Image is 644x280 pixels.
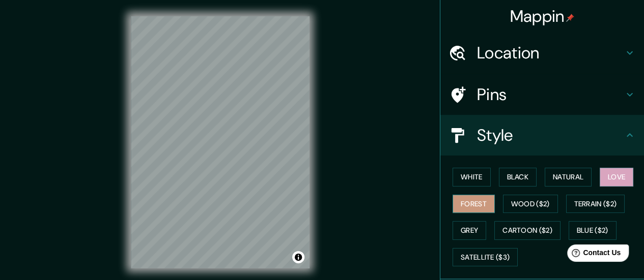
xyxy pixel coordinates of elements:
[569,221,617,240] button: Blue ($2)
[477,43,624,63] h4: Location
[566,14,574,22] img: pin-icon.png
[477,84,624,105] h4: Pins
[494,221,561,240] button: Cartoon ($2)
[566,195,625,213] button: Terrain ($2)
[477,125,624,145] h4: Style
[453,168,491,186] button: White
[553,240,633,269] iframe: Help widget launcher
[453,195,495,213] button: Forest
[499,168,537,186] button: Black
[510,6,575,26] h4: Mappin
[131,16,310,268] canvas: Map
[440,33,644,73] div: Location
[453,221,486,240] button: Grey
[440,74,644,115] div: Pins
[453,248,518,267] button: Satellite ($3)
[545,168,592,186] button: Natural
[503,195,558,213] button: Wood ($2)
[600,168,633,186] button: Love
[440,115,644,155] div: Style
[292,251,304,263] button: Toggle attribution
